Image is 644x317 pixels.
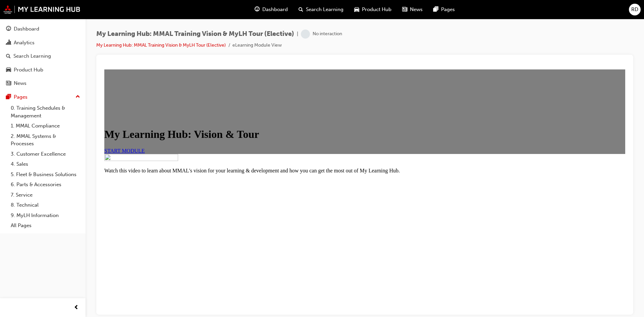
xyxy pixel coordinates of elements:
[14,25,39,33] div: Dashboard
[6,67,11,73] span: car-icon
[354,5,359,14] span: car-icon
[14,66,43,74] div: Product Hub
[232,42,282,49] li: eLearning Module View
[441,6,455,13] span: Pages
[8,121,83,131] a: 1. MMAL Compliance
[255,5,260,14] span: guage-icon
[3,101,524,107] p: Watch this video to learn about MMAL's vision for your learning & development and how you can get...
[428,3,460,16] a: pages-iconPages
[3,61,524,74] h1: My Learning Hub: Vision & Tour
[96,30,294,38] span: My Learning Hub: MMAL Training Vision & MyLH Tour (Elective)
[313,31,342,37] div: No interaction
[13,52,51,60] div: Search Learning
[3,3,524,107] main: Course overview
[14,39,35,47] div: Analytics
[293,3,349,16] a: search-iconSearch Learning
[8,200,83,210] a: 8. Technical
[249,3,293,16] a: guage-iconDashboard
[6,81,11,87] span: news-icon
[96,42,226,48] a: My Learning Hub: MMAL Training Vision & MyLH Tour (Elective)
[8,220,83,231] a: All Pages
[629,4,641,15] button: RD
[362,6,391,13] span: Product Hub
[8,179,83,190] a: 6. Parts & Accessories
[6,26,11,32] span: guage-icon
[3,77,83,90] a: News
[306,6,343,13] span: Search Learning
[8,103,83,121] a: 0. Training Schedules & Management
[8,159,83,169] a: 4. Sales
[14,80,26,87] div: News
[3,5,80,14] img: mmal
[301,30,310,39] span: learningRecordVerb_NONE-icon
[3,23,83,35] a: Dashboard
[3,37,83,49] a: Analytics
[8,149,83,159] a: 3. Customer Excellence
[410,6,423,13] span: News
[6,53,11,59] span: search-icon
[8,210,83,221] a: 9. MyLH Information
[6,40,11,46] span: chart-icon
[8,131,83,149] a: 2. MMAL Systems & Processes
[433,5,438,14] span: pages-icon
[3,81,43,87] a: START MODULE
[8,169,83,180] a: 5. Fleet & Business Solutions
[75,93,80,101] span: up-icon
[402,5,407,14] span: news-icon
[349,3,397,16] a: car-iconProduct Hub
[299,5,303,14] span: search-icon
[262,6,288,13] span: Dashboard
[3,64,83,76] a: Product Hub
[14,93,28,101] div: Pages
[397,3,428,16] a: news-iconNews
[631,6,638,13] span: RD
[3,50,83,62] a: Search Learning
[297,30,298,38] span: |
[8,190,83,200] a: 7. Service
[3,91,83,103] button: Pages
[74,304,79,312] span: prev-icon
[6,94,11,100] span: pages-icon
[3,21,83,91] button: DashboardAnalyticsSearch LearningProduct HubNews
